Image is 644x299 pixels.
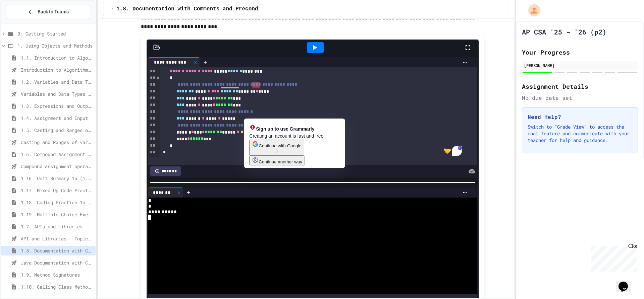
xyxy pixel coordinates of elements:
[522,82,638,91] h2: Assignment Details
[21,283,93,290] span: 1.10. Calling Class Methods
[522,27,606,36] h1: AP CSA '25 - '26 (p2)
[21,139,93,146] span: Casting and Ranges of variables - Quiz
[21,247,93,254] span: 1.8. Documentation with Comments and Preconditions
[38,8,69,15] span: Back to Teams
[21,66,93,73] span: Introduction to Algorithms, Programming, and Compilers
[616,272,637,292] iframe: chat widget
[521,3,542,18] div: My Account
[21,151,93,158] span: 1.6. Compound Assignment Operators
[21,199,93,206] span: 1.18. Coding Practice 1a (1.1-1.6)
[21,115,93,122] span: 1.4. Assignment and Input
[3,3,46,43] div: Chat with us now!Close
[17,30,93,37] span: 0: Getting Started
[21,175,93,182] span: 1.16. Unit Summary 1a (1.1-1.6)
[6,5,90,19] button: Back to Teams
[588,243,637,272] iframe: chat widget
[21,102,93,109] span: 1.3. Expressions and Output [New]
[21,78,93,85] span: 1.2. Variables and Data Types
[528,124,632,144] p: Switch to "Grade View" to access the chat feature and communicate with your teacher for help and ...
[21,127,93,134] span: 1.5. Casting and Ranges of Values
[524,62,636,68] div: [PERSON_NAME]
[21,163,93,170] span: Compound assignment operators - Quiz
[522,94,638,102] div: No due date set
[17,42,93,49] span: 1. Using Objects and Methods
[21,235,93,242] span: API and Libraries - Topic 1.7
[21,259,93,266] span: Java Documentation with Comments - Topic 1.8
[528,113,632,121] h3: Need Help?
[21,223,93,230] span: 1.7. APIs and Libraries
[21,211,93,218] span: 1.19. Multiple Choice Exercises for Unit 1a (1.1-1.6)
[116,5,277,13] span: 1.8. Documentation with Comments and Preconditions
[160,6,467,157] div: To enrich screen reader interactions, please activate Accessibility in Grammarly extension settings
[21,90,93,97] span: Variables and Data Types - Quiz
[21,187,93,194] span: 1.17. Mixed Up Code Practice 1.1-1.6
[111,6,114,12] span: /
[522,48,638,57] h2: Your Progress
[21,271,93,278] span: 1.9. Method Signatures
[21,54,93,61] span: 1.1. Introduction to Algorithms, Programming, and Compilers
